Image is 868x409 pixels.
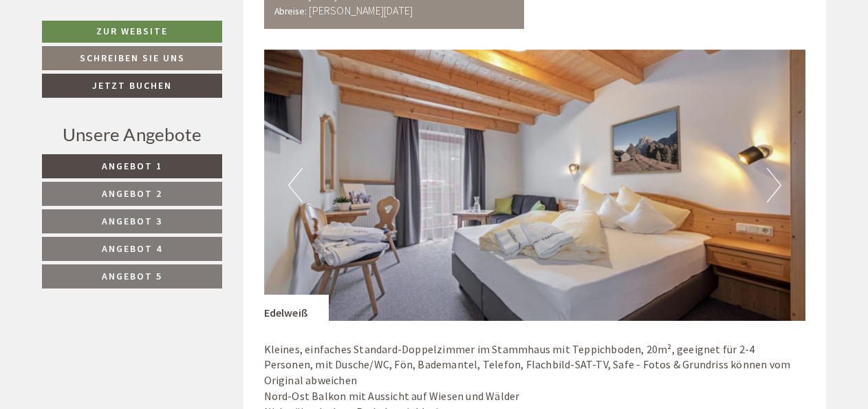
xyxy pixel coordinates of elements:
img: image [264,50,806,321]
div: Guten Tag, wie können wir Ihnen helfen? [11,38,225,80]
a: Schreiben Sie uns [42,46,222,70]
button: Next [767,168,781,202]
span: Angebot 4 [102,242,162,255]
span: Angebot 3 [102,215,162,227]
small: 07:03 [21,67,218,77]
a: Zur Website [42,21,222,43]
div: Donnerstag [228,11,314,34]
div: [GEOGRAPHIC_DATA] [21,41,218,52]
b: [PERSON_NAME][DATE] [309,3,413,17]
span: Angebot 2 [102,187,162,200]
div: Edelweiß [264,295,329,321]
div: Unsere Angebote [42,122,222,147]
button: Senden [459,363,542,387]
a: Jetzt buchen [42,74,222,98]
span: Angebot 5 [102,270,162,282]
small: Abreise: [274,6,307,17]
span: Angebot 1 [102,160,162,172]
button: Previous [288,168,303,202]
